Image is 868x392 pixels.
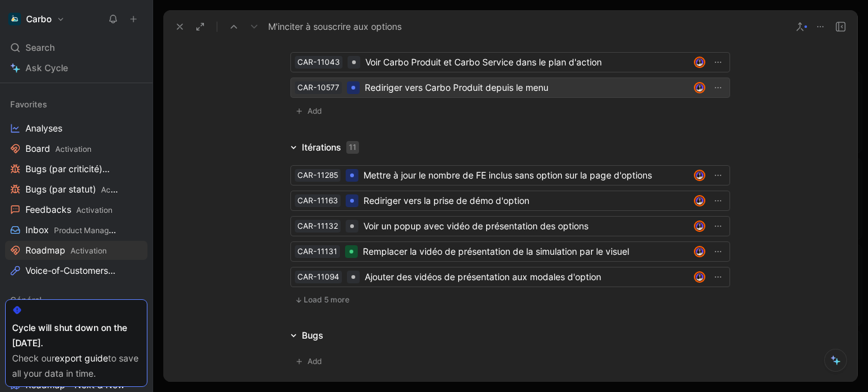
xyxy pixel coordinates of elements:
[5,10,68,28] button: CarboCarbo
[290,267,730,287] a: CAR-11094Ajouter des vidéos de présentation aux modales d'optionavatar
[297,194,338,207] div: CAR-11163
[5,261,147,280] a: Voice-of-CustomersProduct Management
[25,264,125,278] span: Voice-of-Customers
[25,60,68,76] span: Ask Cycle
[346,141,359,154] div: 11
[25,183,119,196] span: Bugs (par statut)
[290,165,730,186] a: CAR-11285Mettre à jour le nombre de FE inclus sans option sur la page d'optionsavatar
[363,219,689,234] div: Voir un popup avec vidéo de présentation des options
[12,320,140,351] div: Cycle will shut down on the [DATE].
[290,241,730,262] a: CAR-11131Remplacer la vidéo de présentation de la simulation par le visuelavatar
[285,140,364,155] div: Itérations11
[290,353,331,370] button: Add
[5,95,147,114] div: Favorites
[25,224,118,237] span: Inbox
[695,247,704,256] img: avatar
[297,56,340,69] div: CAR-11043
[365,80,689,95] div: Rediriger vers Carbo Produit depuis le menu
[5,139,147,158] a: BoardActivation
[25,122,62,135] span: Analyses
[695,222,704,231] img: avatar
[5,290,147,309] div: Général
[695,196,704,205] img: avatar
[5,241,147,260] a: RoadmapActivation
[76,205,112,215] span: Activation
[363,168,689,183] div: Mettre à jour le nombre de FE inclus sans option sur la page d'options
[297,81,339,94] div: CAR-10577
[302,140,341,155] div: Itérations
[10,294,41,306] span: Général
[25,203,112,217] span: Feedbacks
[302,328,323,343] div: Bugs
[308,355,325,368] span: Add
[268,19,402,34] span: M'inciter à souscrire aux options
[365,269,689,285] div: Ajouter des vidéos de présentation aux modales d'option
[695,58,704,67] img: avatar
[5,58,147,78] a: Ask Cycle
[297,245,337,258] div: CAR-11131
[5,220,147,240] a: InboxProduct Management
[365,55,689,70] div: Voir Carbo Produit et Carbo Service dans le plan d'action
[297,271,339,283] div: CAR-11094
[12,351,140,381] div: Check our to save all your data in time.
[5,180,147,199] a: Bugs (par statut)Activation
[101,185,137,194] span: Activation
[5,38,147,57] div: Search
[54,226,131,235] span: Product Management
[297,169,338,182] div: CAR-11285
[55,353,108,363] a: export guide
[290,103,331,119] button: Add
[290,191,730,211] a: CAR-11163Rediriger vers la prise de démo d'optionavatar
[363,244,689,259] div: Remplacer la vidéo de présentation de la simulation par le visuel
[290,216,730,236] a: CAR-11132Voir un popup avec vidéo de présentation des optionsavatar
[26,13,51,25] h1: Carbo
[297,220,338,233] div: CAR-11132
[25,163,120,176] span: Bugs (par criticité)
[695,273,704,281] img: avatar
[5,200,147,219] a: FeedbacksActivation
[25,40,55,55] span: Search
[308,105,325,118] span: Add
[25,244,107,257] span: Roadmap
[695,171,704,180] img: avatar
[304,295,349,305] span: Load 5 more
[363,193,689,208] div: Rediriger vers la prise de démo d'option
[10,98,47,111] span: Favorites
[5,159,147,179] a: Bugs (par criticité)Activation
[55,144,92,154] span: Activation
[8,13,21,25] img: Carbo
[290,52,730,72] a: CAR-11043Voir Carbo Produit et Carbo Service dans le plan d'actionavatar
[25,142,92,156] span: Board
[285,328,329,343] div: Bugs
[71,246,107,255] span: Activation
[290,292,354,308] button: Load 5 more
[695,83,704,92] img: avatar
[290,78,730,98] a: CAR-10577Rediriger vers Carbo Produit depuis le menuavatar
[5,119,147,138] a: Analyses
